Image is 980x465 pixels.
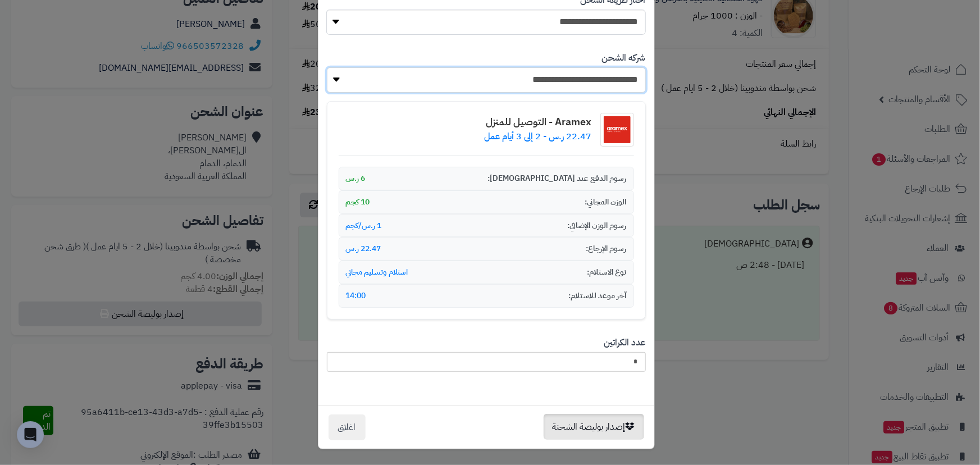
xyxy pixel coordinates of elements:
span: رسوم الإرجاع: [586,243,627,254]
label: عدد الكراتين [604,336,646,349]
span: 22.47 ر.س [346,243,381,254]
span: رسوم الدفع عند [DEMOGRAPHIC_DATA]: [488,173,627,184]
span: 14:00 [346,290,366,302]
span: نوع الاستلام: [587,267,627,278]
span: 10 كجم [346,197,370,208]
div: Open Intercom Messenger [17,421,44,448]
h4: Aramex - التوصيل للمنزل [485,116,592,127]
img: شعار شركة الشحن [600,113,634,147]
p: 22.47 ر.س - 2 إلى 3 أيام عمل [485,130,592,143]
span: رسوم الوزن الإضافي: [568,220,627,231]
label: شركه الشحن [602,52,646,65]
button: اغلاق [329,414,366,440]
span: استلام وتسليم مجاني [346,267,408,278]
button: إصدار بوليصة الشحنة [544,414,644,440]
span: الوزن المجاني: [585,197,627,208]
span: آخر موعد للاستلام: [569,290,627,302]
span: 6 ر.س [346,173,366,184]
span: 1 ر.س/كجم [346,220,382,231]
